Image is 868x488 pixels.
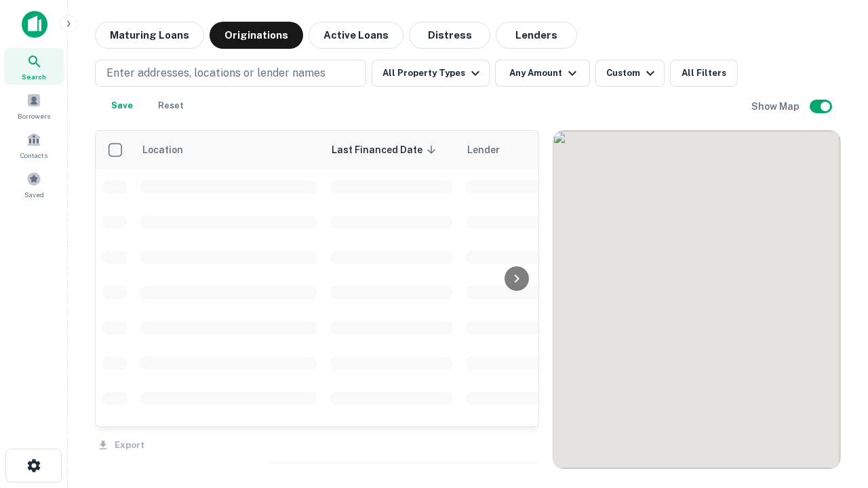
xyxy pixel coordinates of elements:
button: Any Amount [495,60,590,87]
a: Search [4,48,64,85]
th: Location [134,131,323,169]
span: Search [22,71,46,82]
img: capitalize-icon.png [22,11,47,38]
button: Originations [210,22,303,49]
span: Last Financed Date [332,142,440,158]
span: Borrowers [18,110,50,121]
button: Maturing Loans [95,22,204,49]
button: Reset [149,92,193,119]
span: Contacts [20,150,47,161]
span: Saved [24,189,44,200]
button: Lenders [496,22,577,49]
button: Enter addresses, locations or lender names [95,60,366,87]
button: Custom [595,60,665,87]
a: Saved [4,166,64,203]
a: Contacts [4,127,64,163]
button: Distress [409,22,490,49]
span: Lender [467,142,500,158]
span: Location [142,142,201,158]
th: Lender [459,131,676,169]
button: Save your search to get updates of matches that match your search criteria. [100,92,144,119]
button: Active Loans [309,22,403,49]
button: All Filters [670,60,738,87]
p: Enter addresses, locations or lender names [106,65,325,81]
div: Custom [606,65,658,81]
div: 0 0 [553,131,840,468]
th: Last Financed Date [323,131,459,169]
button: All Property Types [372,60,490,87]
iframe: Chat Widget [800,380,868,445]
h6: Show Map [751,99,802,114]
a: Borrowers [4,87,64,124]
